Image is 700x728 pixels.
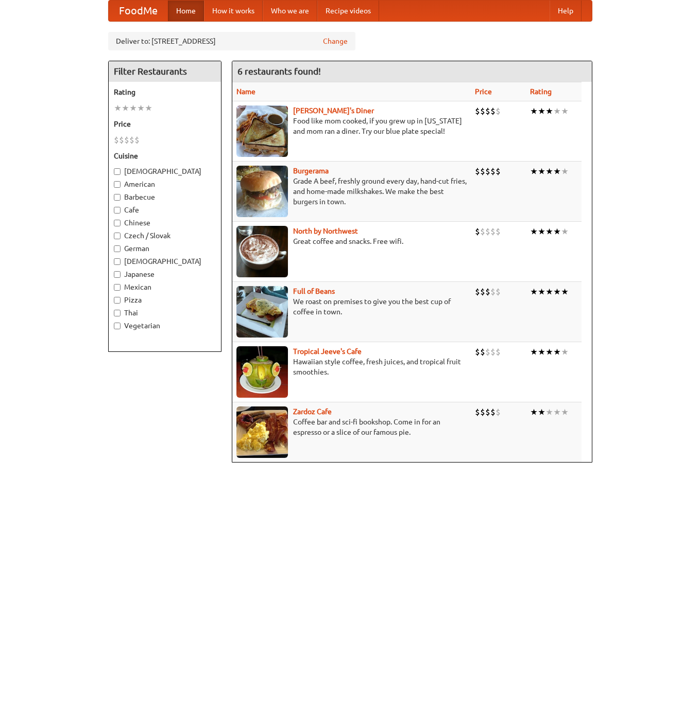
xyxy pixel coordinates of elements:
[168,1,204,21] a: Home
[114,179,216,189] label: American
[114,168,121,175] input: [DEMOGRAPHIC_DATA]
[114,166,216,176] label: [DEMOGRAPHIC_DATA]
[538,166,545,177] li: ★
[538,286,545,297] li: ★
[114,87,216,97] h5: Rating
[490,166,496,177] li: $
[236,296,467,317] p: We roast on premises to give you the best cup of coffee in town.
[553,406,561,418] li: ★
[496,166,501,177] li: $
[561,105,569,117] li: ★
[561,166,569,177] li: ★
[204,1,263,21] a: How it works
[263,1,317,21] a: Who we are
[561,346,569,358] li: ★
[129,134,134,146] li: $
[293,106,374,115] a: [PERSON_NAME]'s Diner
[475,105,480,117] li: $
[237,66,321,76] ng-pluralize: 6 restaurants found!
[236,346,288,398] img: jeeves.jpg
[490,286,496,297] li: $
[137,102,145,114] li: ★
[530,105,538,117] li: ★
[496,226,501,237] li: $
[109,1,168,21] a: FoodMe
[530,286,538,297] li: ★
[480,406,485,418] li: $
[114,151,216,161] h5: Cuisine
[293,407,332,416] b: Zardoz Cafe
[114,218,216,228] label: Chinese
[545,166,553,177] li: ★
[114,181,121,188] input: American
[496,346,501,358] li: $
[475,87,492,96] a: Price
[114,323,121,329] input: Vegetarian
[538,406,545,418] li: ★
[317,1,379,21] a: Recipe videos
[475,226,480,237] li: $
[293,167,329,175] a: Burgerama
[538,105,545,117] li: ★
[561,406,569,418] li: ★
[485,105,490,117] li: $
[553,226,561,237] li: ★
[114,282,216,292] label: Mexican
[485,226,490,237] li: $
[114,284,121,291] input: Mexican
[475,286,480,297] li: $
[553,166,561,177] li: ★
[134,134,140,146] li: $
[553,346,561,358] li: ★
[129,102,137,114] li: ★
[545,105,553,117] li: ★
[236,357,467,377] p: Hawaiian style coffee, fresh juices, and tropical fruit smoothies.
[475,406,480,418] li: $
[114,271,121,278] input: Japanese
[114,243,216,254] label: German
[119,134,124,146] li: $
[496,105,501,117] li: $
[293,287,335,295] a: Full of Beans
[236,105,288,157] img: sallys.jpg
[530,406,538,418] li: ★
[114,194,121,201] input: Barbecue
[561,226,569,237] li: ★
[538,346,545,358] li: ★
[485,166,490,177] li: $
[485,346,490,358] li: $
[475,166,480,177] li: $
[114,207,121,214] input: Cafe
[236,286,288,338] img: beans.jpg
[545,286,553,297] li: ★
[480,105,485,117] li: $
[485,406,490,418] li: $
[293,227,358,235] a: North by Northwest
[124,134,129,146] li: $
[545,226,553,237] li: ★
[122,102,129,114] li: ★
[490,105,496,117] li: $
[480,346,485,358] li: $
[145,102,152,114] li: ★
[114,308,216,318] label: Thai
[236,116,467,136] p: Food like mom cooked, if you grew up in [US_STATE] and mom ran a diner. Try our blue plate special!
[293,347,362,356] a: Tropical Jeeve's Cafe
[490,346,496,358] li: $
[530,166,538,177] li: ★
[108,32,355,50] div: Deliver to: [STREET_ADDRESS]
[490,406,496,418] li: $
[496,286,501,297] li: $
[496,406,501,418] li: $
[545,406,553,418] li: ★
[114,233,121,239] input: Czech / Slovak
[553,286,561,297] li: ★
[114,295,216,305] label: Pizza
[114,321,216,331] label: Vegetarian
[538,226,545,237] li: ★
[475,346,480,358] li: $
